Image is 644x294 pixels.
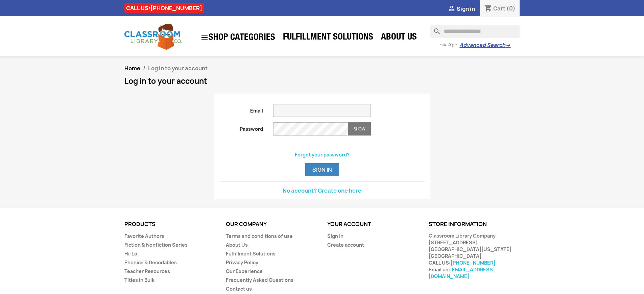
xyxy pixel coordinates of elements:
a: About Us [226,242,248,248]
a: Home [124,65,140,72]
a: SHOP CATEGORIES [197,30,279,45]
a: Frequently Asked Questions [226,277,293,283]
label: Password [214,122,268,132]
a: Titles in Bulk [124,277,154,283]
a: Advanced Search→ [459,42,510,49]
a: Our Experience [226,268,263,274]
i:  [200,33,209,42]
a: Fulfillment Solutions [226,250,276,257]
a: Fiction & Nonfiction Series [124,242,188,248]
a: Your account [327,220,371,228]
button: Show [348,122,371,136]
a: Phonics & Decodables [124,259,177,266]
span: Sign in [457,5,475,13]
a: About Us [378,31,420,45]
p: Store information [429,221,520,227]
a: Contact us [226,286,252,292]
a: [PHONE_NUMBER] [150,4,202,12]
p: Products [124,221,216,227]
a:  Sign in [448,5,475,13]
div: Classroom Library Company [STREET_ADDRESS] [GEOGRAPHIC_DATA][US_STATE] [GEOGRAPHIC_DATA] CALL US:... [429,232,520,280]
span: → [505,42,510,49]
label: Email [214,104,268,114]
a: Sign in [327,233,343,239]
span: - or try - [439,41,459,48]
h1: Log in to your account [124,77,520,85]
span: Log in to your account [148,65,208,72]
input: Password input [273,122,348,136]
a: Create account [327,242,364,248]
img: Classroom Library Company [124,24,182,50]
div: CALL US: [124,3,204,13]
button: Sign in [305,163,339,176]
i:  [448,5,456,13]
a: [PHONE_NUMBER] [451,260,495,266]
span: Cart [493,5,505,12]
a: Favorite Authors [124,233,164,239]
a: No account? Create one here [283,187,361,194]
a: Fulfillment Solutions [280,31,377,45]
span: (0) [506,5,516,12]
input: Search [430,25,520,38]
a: Privacy Policy [226,259,258,266]
a: [EMAIL_ADDRESS][DOMAIN_NAME] [429,266,495,279]
p: Our company [226,221,317,227]
a: Teacher Resources [124,268,170,274]
i: search [430,25,438,33]
a: Terms and conditions of use [226,233,293,239]
i: shopping_cart [484,5,492,13]
a: Forgot your password? [295,151,350,158]
a: Hi-Lo [124,250,137,257]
